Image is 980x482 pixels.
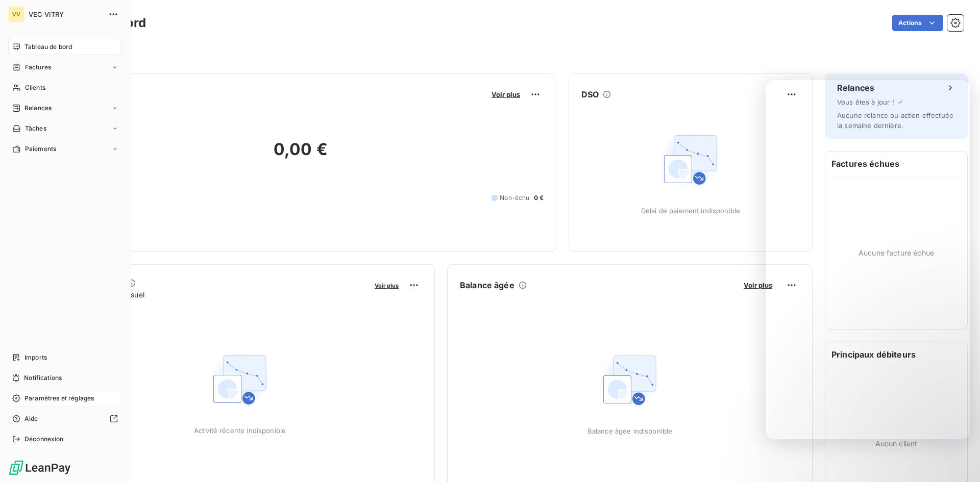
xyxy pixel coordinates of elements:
[766,80,970,439] iframe: Intercom live chat
[24,353,47,362] span: Imports
[744,281,772,289] span: Voir plus
[25,124,46,133] span: Tâches
[945,447,970,472] iframe: Intercom live chat
[492,90,520,98] span: Voir plus
[875,438,918,449] span: Aucun client
[741,281,775,290] button: Voir plus
[24,42,72,52] span: Tableau de bord
[581,88,599,100] h6: DSO
[25,144,56,154] span: Paiements
[58,289,367,300] span: Chiffre d'affaires mensuel
[24,414,38,423] span: Aide
[892,15,943,31] button: Actions
[372,281,402,290] button: Voir plus
[24,104,52,113] span: Relances
[8,460,71,476] img: Logo LeanPay
[500,193,529,202] span: Non-échu
[375,282,399,289] span: Voir plus
[8,6,24,22] div: VV
[658,127,723,192] img: Empty state
[488,90,523,99] button: Voir plus
[460,279,514,291] h6: Balance âgée
[207,347,273,412] img: Empty state
[25,83,45,92] span: Clients
[8,411,122,427] a: Aide
[24,373,62,383] span: Notifications
[587,427,673,435] span: Balance âgée indisponible
[534,193,544,202] span: 0 €
[58,139,544,170] h2: 0,00 €
[597,347,663,413] img: Empty state
[25,63,51,72] span: Factures
[194,426,286,435] span: Activité récente indisponible
[24,394,94,403] span: Paramètres et réglages
[641,207,741,215] span: Délai de paiement indisponible
[24,435,64,444] span: Déconnexion
[29,10,102,18] span: VEC VITRY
